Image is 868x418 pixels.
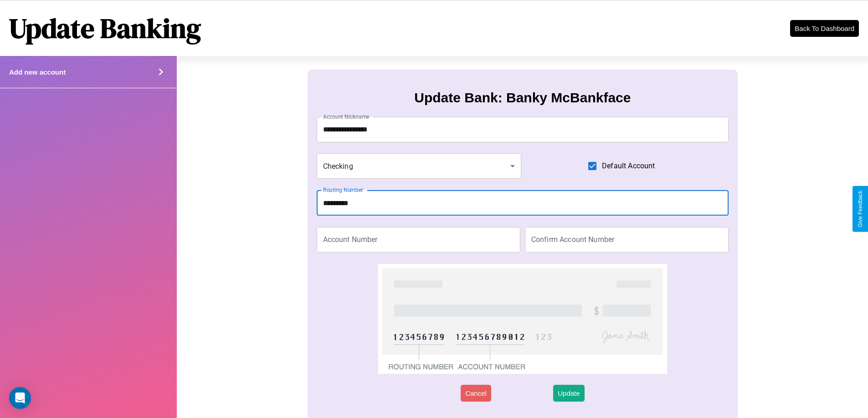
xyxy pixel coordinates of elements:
img: check [378,264,667,374]
label: Account Nickname [323,113,370,121]
button: Back To Dashboard [790,20,859,37]
button: Update [553,385,584,402]
span: Default Account [602,161,655,171]
h4: Add new account [9,68,66,76]
button: Cancel [461,385,491,402]
div: Give Feedback [857,191,863,227]
h1: Update Banking [9,10,201,47]
div: Open Intercom Messenger [9,387,31,409]
label: Routing Number [323,186,363,194]
h3: Update Bank: Banky McBankface [414,90,631,106]
div: Checking [317,153,522,179]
